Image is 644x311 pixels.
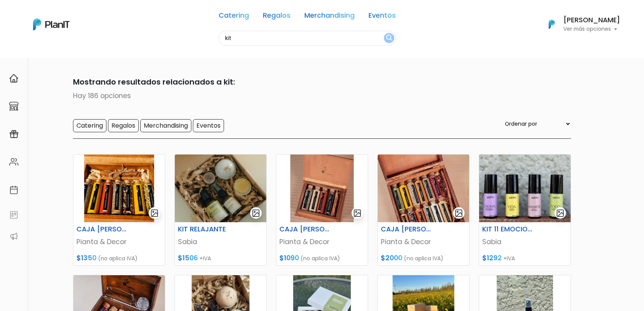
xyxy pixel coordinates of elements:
[275,225,338,233] h6: CAJA [PERSON_NAME] CON 4 ESPECIAS
[178,253,198,263] span: $1506
[377,154,470,266] a: gallery-light CAJA [PERSON_NAME] CON 9 ESPECIAS Pianta & Decor $2000 (no aplica IVA)
[482,253,502,263] span: $1292
[563,27,620,32] p: Ver más opciones
[503,254,515,262] span: +IVA
[479,154,571,266] a: gallery-light KIT 11 EMOCIONES X4 Sabia $1292 +IVA
[378,155,469,222] img: thumb_WhatsApp_Image_2021-08-26_at_14.39.14.jpeg
[33,18,70,30] img: PlanIt Logo
[368,12,396,22] a: Eventos
[276,155,368,222] img: thumb_Dise%C3%B1o_sin_t%C3%ADtulo_-_2024-11-29T163645.290.png
[263,12,290,22] a: Regalos
[9,210,18,220] img: feedback-78b5a0c8f98aac82b08bfc38622c3050aee476f2c9584af64705fc4e61158814.svg
[9,185,18,195] img: calendar-87d922413cdce8b2cf7b7f5f62616a5cf9e4887200fb71536465627b3292af00.svg
[174,154,267,266] a: gallery-light KIT RELAJANTE Sabia $1506 +IVA
[73,76,571,88] p: Mostrando resultados relacionados a kit:
[219,31,396,46] input: Buscá regalos, desayunos, y más
[376,225,439,233] h6: CAJA [PERSON_NAME] CON 9 ESPECIAS
[9,232,18,241] img: partners-52edf745621dab592f3b2c58e3bca9d71375a7ef29c3b500c9f145b62cc070d4.svg
[482,237,568,247] p: Sabia
[539,14,620,34] button: PlanIt Logo [PERSON_NAME] Ver más opciones
[108,119,139,132] input: Regalos
[150,209,159,218] img: gallery-light
[98,254,138,262] span: (no aplica IVA)
[193,119,224,132] input: Eventos
[279,253,299,263] span: $1090
[9,74,18,83] img: home-e721727adea9d79c4d83392d1f703f7f8bce08238fde08b1acbfd93340b81755.svg
[252,209,261,218] img: gallery-light
[479,155,571,222] img: thumb_0CB744CF-984E-4BA3-BC3B-6978236E2685.jpeg
[175,155,266,222] img: thumb_9A159ECA-3452-4DC8-A68F-9EF8AB81CC9F.jpeg
[276,154,368,266] a: gallery-light CAJA [PERSON_NAME] CON 4 ESPECIAS Pianta & Decor $1090 (no aplica IVA)
[199,254,211,262] span: +IVA
[73,119,106,132] input: Catering
[219,12,249,22] a: Catering
[9,101,18,111] img: marketplace-4ceaa7011d94191e9ded77b95e3339b90024bf715f7c57f8cf31f2d8c509eaba.svg
[72,225,135,233] h6: CAJA [PERSON_NAME] CON 5 ESPECIAS
[304,12,355,22] a: Merchandising
[478,225,541,233] h6: KIT 11 EMOCIONES X4
[73,91,571,101] p: Hay 186 opciones
[173,225,236,233] h6: KIT RELAJANTE
[9,130,18,139] img: campaigns-02234683943229c281be62815700db0a1741e53638e28bf9629b52c665b00959.svg
[76,237,162,247] p: Pianta & Decor
[381,237,466,247] p: Pianta & Decor
[386,35,392,42] img: search_button-432b6d5273f82d61273b3651a40e1bd1b912527efae98b1b7a1b2c0702e16a8d.svg
[9,157,18,166] img: people-662611757002400ad9ed0e3c099ab2801c6687ba6c219adb57efc949bc21e19d.svg
[404,254,443,262] span: (no aplica IVA)
[300,254,340,262] span: (no aplica IVA)
[563,17,620,24] h6: [PERSON_NAME]
[353,209,362,218] img: gallery-light
[76,253,96,263] span: $1350
[140,119,191,132] input: Merchandising
[455,209,463,218] img: gallery-light
[381,253,402,263] span: $2000
[279,237,365,247] p: Pianta & Decor
[556,209,565,218] img: gallery-light
[543,16,560,33] img: PlanIt Logo
[73,154,165,266] a: gallery-light CAJA [PERSON_NAME] CON 5 ESPECIAS Pianta & Decor $1350 (no aplica IVA)
[73,155,165,222] img: thumb_Dise%C3%B1o_sin_t%C3%ADtulo_-_2024-11-29T163719.923.png
[178,237,263,247] p: Sabia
